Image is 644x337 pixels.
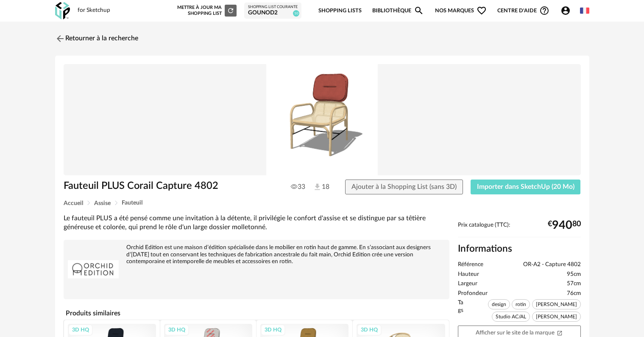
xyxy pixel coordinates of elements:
[548,222,581,229] div: € 80
[68,324,93,335] div: 3D HQ
[492,312,530,322] span: Studio AC/AL
[68,244,445,266] div: Orchid Edition est une maison d’édition spécialisée dans le mobilier en rotin haut de gamme. E...
[567,280,581,288] span: 57cm
[64,64,581,175] img: Product pack shot
[55,2,70,20] img: OXP
[176,5,237,17] div: Mettre à jour ma Shopping List
[68,244,119,295] img: brand logo
[64,200,83,206] span: Accueil
[532,299,581,309] span: [PERSON_NAME]
[539,6,549,16] span: Help Circle Outline icon
[580,6,589,15] img: fr
[552,222,572,229] span: 940
[318,1,362,21] a: Shopping Lists
[458,271,479,278] span: Hauteur
[523,261,581,269] span: OR-A2 - Capture 4802
[435,1,487,21] span: Nos marques
[351,183,457,190] span: Ajouter à la Shopping List (sans 3D)
[227,8,234,13] span: Refresh icon
[261,324,285,335] div: 3D HQ
[477,183,574,190] span: Importer dans SketchUp (20 Mo)
[122,200,142,206] span: Fauteuil
[55,34,65,44] img: svg+xml;base64,PHN2ZyB3aWR0aD0iMjQiIGhlaWdodD0iMjQiIHZpZXdCb3g9IjAgMCAyNCAyNCIgZmlsbD0ibm9uZSIgeG...
[357,324,382,335] div: 3D HQ
[248,5,298,17] a: Shopping List courante Gounod2 10
[345,180,463,195] button: Ajouter à la Shopping List (sans 3D)
[414,6,424,16] span: Magnify icon
[488,299,510,309] span: design
[532,312,581,322] span: [PERSON_NAME]
[471,180,581,195] button: Importer dans SketchUp (20 Mo)
[458,243,581,255] h2: Informations
[458,299,465,323] span: Tags
[372,1,424,21] a: BibliothèqueMagnify icon
[512,299,530,309] span: rotin
[458,280,477,288] span: Largeur
[313,183,322,191] img: Téléchargements
[560,6,571,16] span: Account Circle icon
[248,5,298,10] div: Shopping List courante
[557,329,563,335] span: Open In New icon
[64,214,449,232] div: Le fauteuil PLUS a été pensé comme une invitation à la détente, il privilégie le confort d'assise...
[458,290,488,298] span: Profondeur
[477,6,487,16] span: Heart Outline icon
[293,10,299,17] span: 10
[567,271,581,278] span: 95cm
[248,9,298,17] div: Gounod2
[497,6,549,16] span: Centre d'aideHelp Circle Outline icon
[64,200,581,206] div: Breadcrumb
[458,261,483,269] span: Référence
[164,324,189,335] div: 3D HQ
[55,29,138,48] a: Retourner à la recherche
[560,6,574,16] span: Account Circle icon
[64,180,274,193] h1: Fauteuil PLUS Corail Capture 4802
[567,290,581,298] span: 76cm
[313,183,329,192] span: 18
[94,200,111,206] span: Assise
[64,307,449,320] h4: Produits similaires
[458,222,581,237] div: Prix catalogue (TTC):
[78,7,110,14] div: for Sketchup
[291,183,305,191] span: 33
